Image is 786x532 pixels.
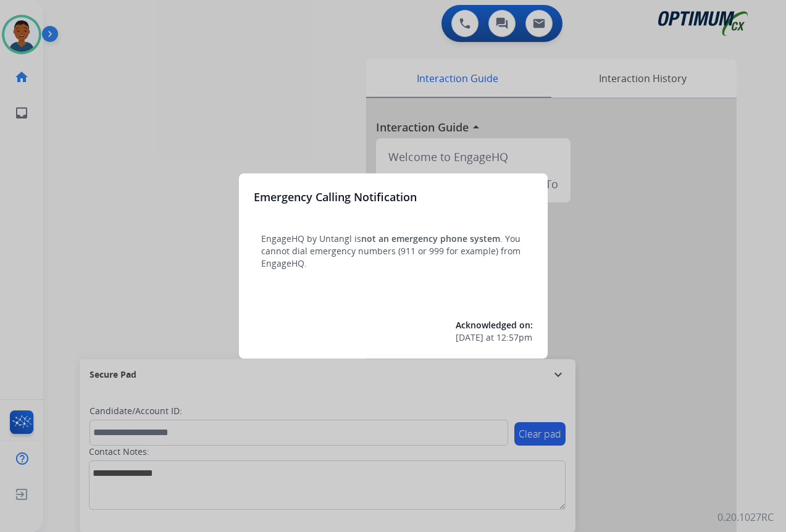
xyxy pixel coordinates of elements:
[456,331,483,344] span: [DATE]
[717,510,774,525] p: 0.20.1027RC
[261,233,525,270] p: EngageHQ by Untangl is . You cannot dial emergency numbers (911 or 999 for example) from EngageHQ.
[254,188,417,206] h3: Emergency Calling Notification
[456,319,533,331] span: Acknowledged on:
[456,331,533,344] div: at
[361,233,500,244] span: not an emergency phone system
[496,331,532,344] span: 12:57pm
